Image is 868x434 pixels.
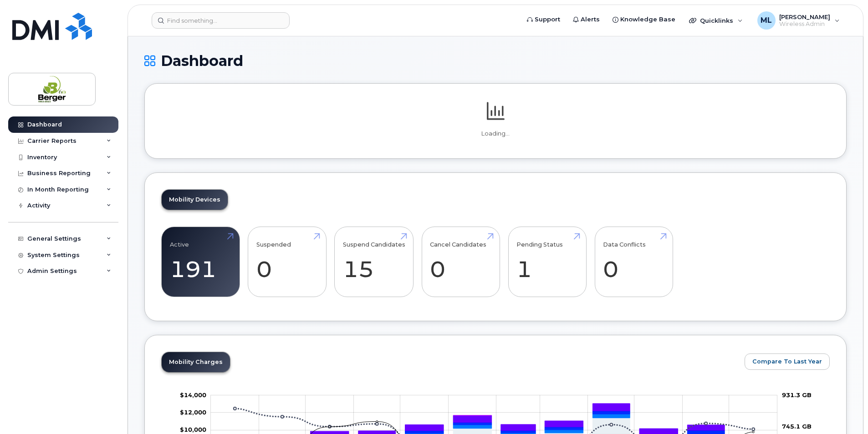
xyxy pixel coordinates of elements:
[516,232,578,292] a: Pending Status 1
[162,190,228,210] a: Mobility Devices
[782,391,812,399] tspan: 931.3 GB
[180,426,206,434] tspan: $10,000
[161,130,830,138] p: Loading...
[180,409,206,416] g: $0
[180,409,206,416] tspan: $12,000
[180,391,206,399] g: $0
[170,232,231,292] a: Active 191
[603,232,664,292] a: Data Conflicts 0
[782,423,812,430] tspan: 745.1 GB
[162,352,230,372] a: Mobility Charges
[752,357,822,366] span: Compare To Last Year
[430,232,491,292] a: Cancel Candidates 0
[343,232,405,292] a: Suspend Candidates 15
[144,53,847,69] h1: Dashboard
[256,232,318,292] a: Suspended 0
[180,426,206,434] g: $0
[745,353,830,370] button: Compare To Last Year
[180,391,206,399] tspan: $14,000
